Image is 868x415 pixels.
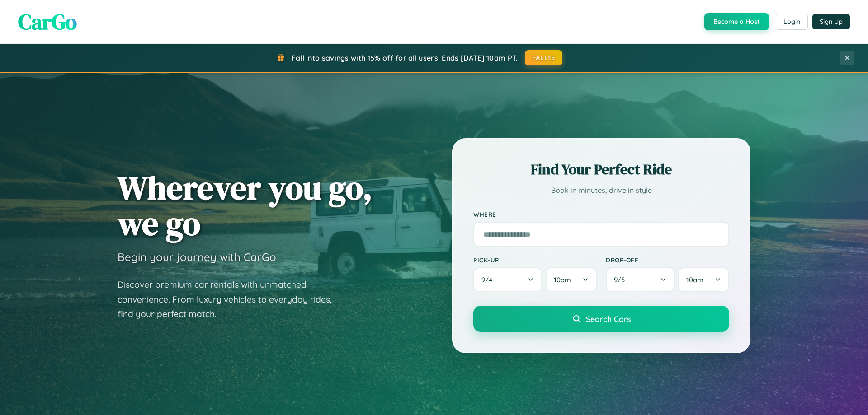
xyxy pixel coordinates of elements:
[473,210,729,218] label: Where
[118,277,344,322] p: Discover premium car rentals with unmatched convenience. From luxury vehicles to everyday rides, ...
[554,275,571,284] span: 10am
[481,275,497,284] span: 9 / 4
[546,267,597,292] button: 10am
[614,275,629,284] span: 9 / 5
[606,256,729,264] label: Drop-off
[704,13,769,30] button: Become a Host
[473,306,729,332] button: Search Cars
[606,267,675,292] button: 9/5
[473,184,729,197] p: Book in minutes, drive in style
[776,14,808,30] button: Login
[586,314,631,324] span: Search Cars
[686,275,703,284] span: 10am
[118,170,373,241] h1: Wherever you go, we go
[473,159,729,179] h2: Find Your Perfect Ride
[678,267,729,292] button: 10am
[118,250,276,264] h3: Begin your journey with CarGo
[473,267,542,292] button: 9/4
[525,50,563,65] button: FALL15
[812,14,850,29] button: Sign Up
[473,256,597,264] label: Pick-up
[292,53,518,62] span: Fall into savings with 15% off for all users! Ends [DATE] 10am PT.
[18,7,77,37] span: CarGo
